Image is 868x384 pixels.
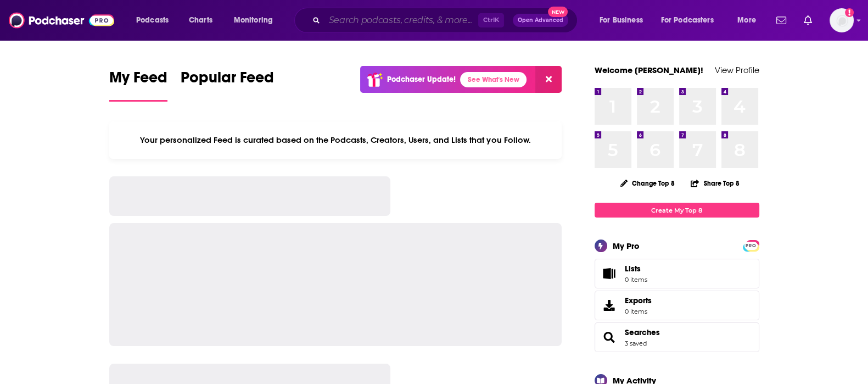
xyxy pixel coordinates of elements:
[109,68,167,102] a: My Feed
[625,327,660,337] a: Searches
[598,266,620,281] span: Lists
[654,12,730,29] button: open menu
[109,68,167,93] span: My Feed
[625,296,652,305] span: Exports
[625,340,647,347] a: 3 saved
[595,259,759,288] a: Lists
[625,276,647,283] span: 0 items
[830,8,854,32] img: User Profile
[592,12,657,29] button: open menu
[772,11,791,30] a: Show notifications dropdown
[613,241,640,251] div: My Pro
[109,121,562,159] div: Your personalized Feed is curated based on the Podcasts, Creators, Users, and Lists that you Follow.
[744,241,758,249] a: PRO
[625,308,652,315] span: 0 items
[226,12,287,29] button: open menu
[730,12,770,29] button: open menu
[460,72,527,87] a: See What's New
[595,291,759,320] a: Exports
[234,13,273,28] span: Monitoring
[600,13,643,28] span: For Business
[595,65,703,75] a: Welcome [PERSON_NAME]!
[625,264,647,274] span: Lists
[548,7,568,17] span: New
[182,12,219,29] a: Charts
[690,172,740,194] button: Share Top 8
[189,13,212,28] span: Charts
[181,68,274,102] a: Popular Feed
[799,11,816,30] a: Show notifications dropdown
[845,8,854,17] svg: Add a profile image
[737,13,756,28] span: More
[598,298,620,313] span: Exports
[830,8,854,32] span: Logged in as nicole.koremenos
[715,65,759,75] a: View Profile
[387,75,456,84] p: Podchaser Update!
[661,13,714,28] span: For Podcasters
[614,176,682,190] button: Change Top 8
[513,14,568,27] button: Open AdvancedNew
[518,18,563,23] span: Open Advanced
[128,12,183,29] button: open menu
[595,322,759,352] span: Searches
[478,13,504,27] span: Ctrl K
[598,330,620,345] a: Searches
[181,68,274,93] span: Popular Feed
[136,13,169,28] span: Podcasts
[324,12,478,29] input: Search podcasts, credits, & more...
[595,203,759,218] a: Create My Top 8
[305,8,588,33] div: Search podcasts, credits, & more...
[744,242,758,250] span: PRO
[9,10,114,31] img: Podchaser - Follow, Share and Rate Podcasts
[625,264,641,274] span: Lists
[830,8,854,32] button: Show profile menu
